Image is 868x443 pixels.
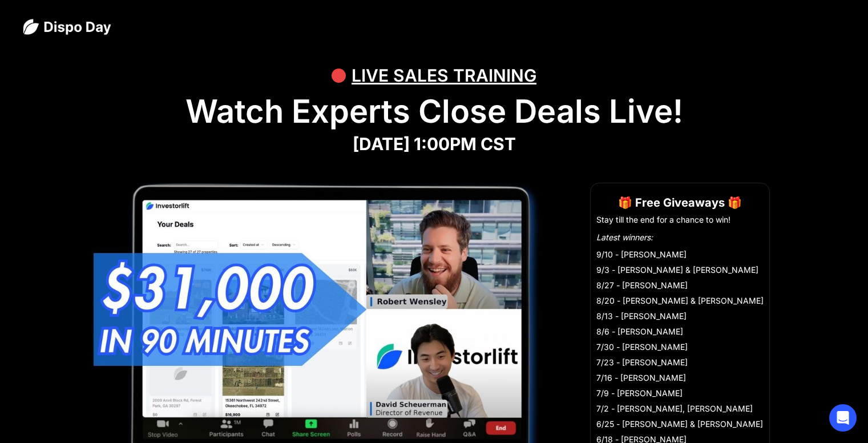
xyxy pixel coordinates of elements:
div: LIVE SALES TRAINING [352,58,536,92]
strong: [DATE] 1:00PM CST [353,134,516,154]
em: Latest winners: [596,232,653,242]
li: Stay till the end for a chance to win! [596,214,764,225]
div: Open Intercom Messenger [829,404,857,432]
h1: Watch Experts Close Deals Live! [23,92,845,131]
strong: 🎁 Free Giveaways 🎁 [618,196,742,210]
